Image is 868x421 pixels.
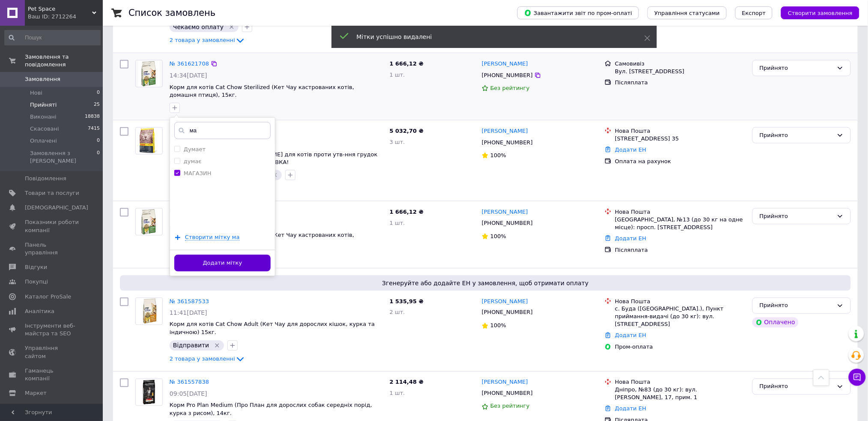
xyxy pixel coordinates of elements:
img: Фото товару [138,60,160,87]
div: с. Буда ([GEOGRAPHIC_DATA].), Пункт приймання-видачі (до 30 кг): вул. [STREET_ADDRESS] [615,305,746,329]
a: Додати ЕН [615,146,646,153]
div: Прийнято [760,382,833,391]
span: Показники роботи компанії [25,218,79,234]
span: Створити мітку ма [185,234,240,241]
span: Без рейтингу [490,403,530,409]
a: Фото товару [135,298,163,325]
span: 3 шт. [390,139,405,145]
span: 25 [94,101,100,109]
span: 2 товара у замовленні [170,37,235,44]
div: Прийнято [760,212,833,221]
span: Замовлення [25,75,60,83]
button: Додати мітку [174,255,271,272]
span: [DEMOGRAPHIC_DATA] [25,204,88,212]
span: 11:41[DATE] [170,310,207,316]
span: 1 666,12 ₴ [390,209,424,215]
span: Каталог ProSale [25,293,71,301]
div: Пром-оплата [615,343,746,351]
a: Фото товару [135,208,163,236]
input: Напишіть назву мітки [174,122,271,139]
button: Чат з покупцем [849,369,866,386]
input: Пошук [4,30,101,45]
span: 1 шт. [390,72,405,78]
a: 2 товара у замовленні [170,37,245,43]
label: Думает [184,146,206,152]
span: Управління статусами [654,10,720,16]
div: Нова Пошта [615,298,746,305]
span: Скасовані [30,125,59,133]
span: 5 032,70 ₴ [390,128,424,134]
button: Управління статусами [647,6,727,19]
label: МАГАЗИН [184,170,212,176]
svg: Видалити мітку [214,342,221,349]
span: Замовлення з [PERSON_NAME] [30,149,97,165]
div: Дніпро, №83 (до 30 кг): вул. [PERSON_NAME], 17, прим. 1 [615,386,746,402]
span: 100% [490,152,506,158]
span: 09:05[DATE] [170,391,207,397]
span: 0 [97,137,100,145]
a: 2 товара у замовленні [170,355,245,362]
span: Маркет [25,389,47,397]
span: Товари та послуги [25,189,79,197]
span: Корм [PERSON_NAME] ([PERSON_NAME] для котів проти утв-ння грудок вовни) 10кг+БЕЗКОШТОВНА ДОСТАВКА! [170,151,378,166]
a: [PERSON_NAME] [482,298,528,306]
span: Виконані [30,113,57,121]
a: Додати ЕН [615,332,646,339]
a: Корм для котів Cat Chow Adult (Кет Чау для дорослих кішок, курка та індичною) 15кг. [170,321,375,336]
a: Корм для котів Cat Chow Sterilized (Кет Чау кастрованих котів, домашня птиця), 15кг. [170,84,354,99]
span: 1 шт. [390,220,405,226]
div: Нова Пошта [615,208,746,216]
span: Оплачені [30,137,57,145]
div: Прийнято [760,131,833,140]
div: Вул. [STREET_ADDRESS] [615,68,746,75]
div: Нова Пошта [615,379,746,386]
a: Фото товару [135,60,163,87]
span: 1 шт. [390,390,405,397]
div: [STREET_ADDRESS] 35 [615,135,746,143]
img: Фото товару [139,128,159,154]
span: Відгуки [25,263,47,271]
span: 7415 [88,125,100,133]
span: Управління сайтом [25,344,79,360]
span: Завантажити звіт по пром-оплаті [524,9,632,17]
span: Інструменти веб-майстра та SEO [25,322,79,337]
a: Корм Pro Plan Medium (Про План для дорослих собак середніх порід, курка з рисом), 14кг. [170,402,372,417]
div: [PHONE_NUMBER] [480,307,534,318]
a: Додати ЕН [615,406,646,412]
span: Експорт [742,10,766,16]
label: думає [184,158,202,164]
a: [PERSON_NAME] [482,379,528,387]
div: Мітки успішно видалені [357,33,623,41]
a: Додати ЕН [615,235,646,242]
div: [PHONE_NUMBER] [480,137,534,148]
div: Нова Пошта [615,127,746,135]
span: Аналітика [25,308,54,315]
span: 100% [490,233,506,239]
span: 0 [97,89,100,97]
div: Прийнято [760,64,833,73]
span: Pet Space [28,5,92,13]
img: Фото товару [137,298,162,325]
a: Створити замовлення [773,9,859,16]
span: 18838 [85,113,100,121]
a: Фото товару [135,127,163,155]
span: 14:34[DATE] [170,72,207,79]
div: Оплата на рахунок [615,158,746,165]
span: Покупці [25,278,48,286]
div: Оплачено [752,317,799,328]
img: Фото товару [138,209,160,235]
a: № 361557838 [170,379,209,385]
button: Завантажити звіт по пром-оплаті [517,6,639,19]
span: 2 114,48 ₴ [390,379,424,385]
span: Замовлення та повідомлення [25,53,103,69]
span: 1 535,95 ₴ [390,298,424,305]
span: 0 [97,149,100,165]
span: 2 товара у замовленні [170,355,235,362]
div: [PHONE_NUMBER] [480,70,534,81]
button: Створити замовлення [781,6,859,19]
span: Створити замовлення [788,10,853,16]
span: Нові [30,89,42,97]
div: [PHONE_NUMBER] [480,388,534,399]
